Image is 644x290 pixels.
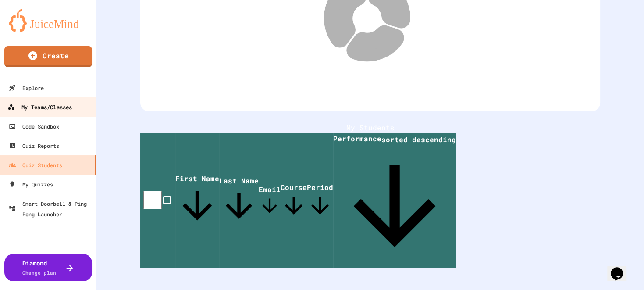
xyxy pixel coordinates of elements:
[22,258,56,277] div: Diamond
[9,140,59,151] div: Quiz Reports
[143,191,162,209] input: select all desserts
[9,82,44,93] div: Explore
[259,185,281,217] span: Email
[9,160,62,170] div: Quiz Students
[9,9,88,32] img: logo-orange.svg
[381,135,456,144] span: sorted descending
[307,183,333,219] span: Period
[7,102,72,113] div: My Teams/Classes
[4,254,92,281] button: DiamondChange plan
[175,174,219,228] span: First Name
[9,198,93,219] div: Smart Doorbell & Ping Pong Launcher
[9,179,53,190] div: My Quizzes
[4,46,92,67] a: Create
[281,183,307,219] span: Course
[219,176,259,226] span: Last Name
[607,255,635,281] iframe: chat widget
[9,121,59,132] div: Code Sandbox
[22,269,56,276] span: Change plan
[333,134,456,268] span: Performancesorted descending
[140,122,600,133] h1: My Students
